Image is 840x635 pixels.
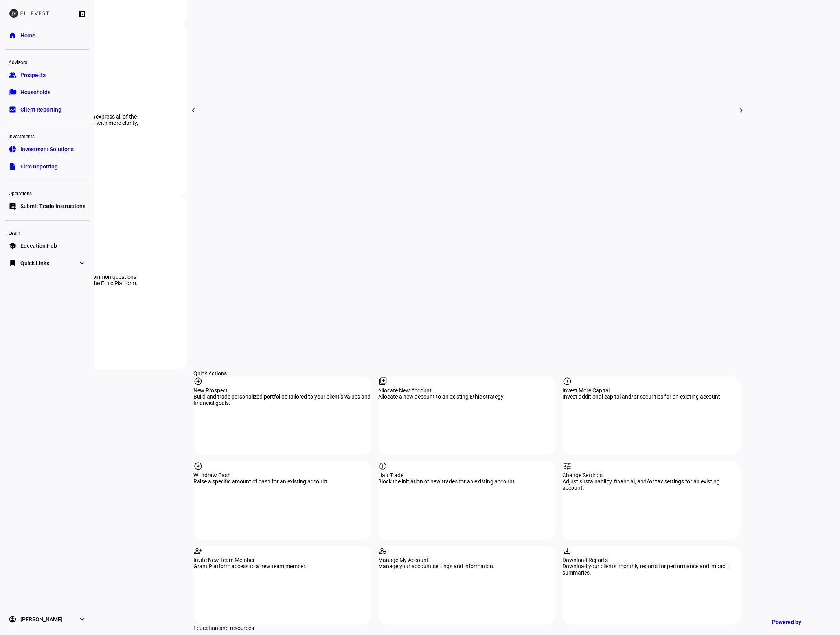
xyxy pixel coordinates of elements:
div: New Prospect [194,387,372,393]
mat-icon: arrow_circle_up [562,377,572,386]
eth-mat-symbol: left_panel_close [78,10,86,18]
span: Firm Reporting [20,163,58,170]
div: Download Reports [562,557,741,563]
div: Change Settings [562,472,741,478]
div: Invite New Team Member [194,557,372,563]
a: folder_copyHouseholds [5,84,90,100]
span: Education Hub [20,242,57,250]
div: Build and trade personalized portfolios tailored to your client’s values and financial goals. [194,393,372,406]
a: Powered by [768,615,828,629]
eth-mat-symbol: account_circle [9,615,17,623]
div: Download your clients’ monthly reports for performance and impact summaries. [562,563,741,576]
div: Halt Trade [378,472,556,478]
div: Advisors [5,56,90,67]
eth-mat-symbol: group [9,71,17,79]
span: Submit Trade Instructions [20,202,85,210]
div: Withdraw Cash [194,472,372,478]
div: Adjust sustainability, financial, and/or tax settings for an existing account. [562,478,741,491]
mat-icon: person_add [194,546,203,556]
span: Prospects [20,71,46,79]
eth-mat-symbol: pie_chart [9,145,17,153]
div: Allocate a new account to an existing Ethic strategy. [378,393,556,400]
span: Investment Solutions [20,145,74,153]
div: Operations [5,187,90,198]
div: Invest additional capital and/or securities for an existing account. [562,393,741,400]
div: Raise a specific amount of cash for an existing account. [194,478,372,485]
eth-mat-symbol: home [9,31,17,39]
a: descriptionFirm Reporting [5,159,90,174]
a: homeHome [5,27,90,43]
eth-mat-symbol: list_alt_add [9,202,17,210]
mat-icon: chevron_left [189,106,198,115]
a: groupProspects [5,67,90,83]
mat-icon: manage_accounts [378,546,388,556]
div: Block the initiation of new trades for an existing account. [378,478,556,485]
eth-mat-symbol: school [9,242,17,250]
mat-icon: download [562,546,572,556]
span: Quick Links [20,259,49,267]
div: Manage your account settings and information. [378,563,556,569]
div: Education and resources [194,625,741,631]
span: Households [20,88,50,96]
mat-icon: tune [562,461,572,471]
span: [PERSON_NAME] [20,615,62,623]
mat-icon: chevron_right [737,106,746,115]
div: Quick Actions [194,370,741,377]
div: Manage My Account [378,557,556,563]
div: Investments [5,130,90,141]
eth-mat-symbol: bookmark [9,259,17,267]
span: Home [20,31,35,39]
a: bid_landscapeClient Reporting [5,102,90,117]
a: pie_chartInvestment Solutions [5,141,90,157]
eth-mat-symbol: bid_landscape [9,106,17,113]
div: Learn [5,227,90,238]
div: Allocate New Account [378,387,556,393]
eth-mat-symbol: description [9,163,17,170]
eth-mat-symbol: expand_more [78,259,86,267]
mat-icon: add_circle [194,377,203,386]
eth-mat-symbol: folder_copy [9,88,17,96]
mat-icon: report [378,461,388,471]
div: Grant Platform access to a new team member. [194,563,372,569]
div: Invest More Capital [562,387,741,393]
eth-mat-symbol: expand_more [78,615,86,623]
mat-icon: library_add [378,377,388,386]
mat-icon: arrow_circle_down [194,461,203,471]
span: Client Reporting [20,106,61,113]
